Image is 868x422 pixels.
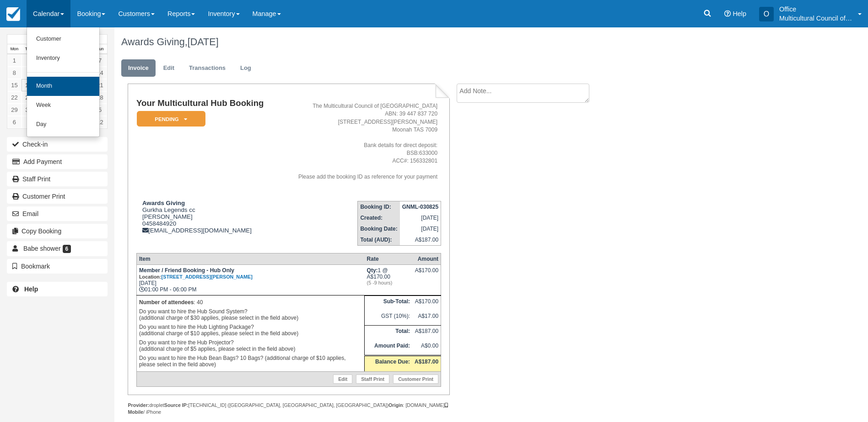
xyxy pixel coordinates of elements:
[93,44,107,54] th: Sun
[128,402,149,408] strong: Provider:
[412,253,441,264] th: Amount
[365,340,413,356] th: Amount Paid:
[139,298,362,307] p: : 40
[393,375,438,384] a: Customer Print
[412,325,441,340] td: A$187.00
[188,36,219,47] span: [DATE]
[358,223,400,234] th: Booking Date:
[412,311,441,325] td: A$17.00
[22,54,36,67] a: 2
[365,325,413,340] th: Total:
[139,307,362,322] p: Do you want to hire the Hub Sound System? (additional charge of $30 applies, please select in the...
[139,274,253,280] small: Location:
[93,91,107,104] a: 28
[142,200,185,206] strong: Awards Giving
[400,212,441,223] td: [DATE]
[365,264,413,295] td: 1 @ A$170.00
[388,402,403,408] strong: Origin
[93,54,107,67] a: 7
[156,59,181,77] a: Edit
[93,116,107,128] a: 12
[7,206,108,221] button: Email
[7,79,22,91] a: 15
[93,104,107,116] a: 5
[22,91,36,104] a: 23
[358,234,400,246] th: Total (AUD):
[7,116,22,128] a: 6
[22,116,36,128] a: 7
[7,241,108,256] a: Babe shower 6
[22,44,36,54] th: Tue
[27,30,99,49] a: Customer
[136,200,278,234] div: Gurkha Legends cc [PERSON_NAME] 0458484920 [EMAIL_ADDRESS][DOMAIN_NAME]
[282,102,437,180] address: The Multicultural Council of [GEOGRAPHIC_DATA] ABN: 39 447 837 720 [STREET_ADDRESS][PERSON_NAME] ...
[136,99,278,108] h1: Your Multicultural Hub Booking
[367,267,378,274] strong: Qty
[121,37,759,47] h1: Awards Giving,
[139,267,253,280] strong: Member / Friend Booking - Hub Only
[365,295,413,310] th: Sub-Total:
[365,356,413,371] th: Balance Due:
[779,14,852,23] p: Multicultural Council of [GEOGRAPHIC_DATA]
[415,267,438,281] div: A$170.00
[400,234,441,246] td: A$187.00
[7,137,108,152] button: Check-in
[22,67,36,79] a: 9
[27,115,99,134] a: Day
[365,253,413,264] th: Rate
[93,67,107,79] a: 14
[412,295,441,310] td: A$170.00
[164,402,189,408] strong: Source IP:
[121,59,156,77] a: Invoice
[7,54,22,67] a: 1
[7,224,108,238] button: Copy Booking
[7,44,22,54] th: Mon
[22,79,36,91] a: 16
[24,285,38,293] b: Help
[733,10,746,17] span: Help
[136,253,364,264] th: Item
[415,359,438,365] strong: A$187.00
[759,7,774,21] div: O
[412,340,441,356] td: A$0.00
[139,322,362,338] p: Do you want to hire the Hub Lighting Package? (additional charge of $10 applies, please select in...
[367,280,410,285] em: (5 -9 hours)
[7,189,108,204] a: Customer Print
[7,104,22,116] a: 29
[63,245,71,253] span: 6
[402,204,438,210] strong: GNML-030825
[7,67,22,79] a: 8
[358,212,400,223] th: Created:
[7,172,108,186] a: Staff Print
[6,7,20,21] img: checkfront-main-nav-mini-logo.png
[23,245,61,252] span: Babe shower
[182,59,232,77] a: Transactions
[139,338,362,353] p: Do you want to hire the Hub Projector? (additional charge of $5 applies, please select in the fie...
[128,402,449,416] div: droplet [TECHNICAL_ID] ([GEOGRAPHIC_DATA], [GEOGRAPHIC_DATA], [GEOGRAPHIC_DATA]) : [DOMAIN_NAME] ...
[779,5,852,14] p: Office
[7,91,22,104] a: 22
[27,77,99,96] a: Month
[27,27,100,137] ul: Calendar
[400,223,441,234] td: [DATE]
[139,353,362,369] p: Do you want to hire the Hub Bean Bags? 10 Bags? (additional charge of $10 applies, please select ...
[365,311,413,325] td: GST (10%):
[724,11,731,17] i: Help
[136,264,364,295] td: [DATE] 01:00 PM - 06:00 PM
[233,59,258,77] a: Log
[139,299,194,306] strong: Number of attendees
[7,259,108,274] button: Bookmark
[27,49,99,68] a: Inventory
[358,201,400,212] th: Booking ID:
[333,375,352,384] a: Edit
[137,111,205,127] em: Pending
[7,154,108,169] button: Add Payment
[356,375,389,384] a: Staff Print
[7,282,108,296] a: Help
[162,274,253,280] a: [STREET_ADDRESS][PERSON_NAME]
[27,96,99,115] a: Week
[136,111,202,127] a: Pending
[93,79,107,91] a: 21
[22,104,36,116] a: 30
